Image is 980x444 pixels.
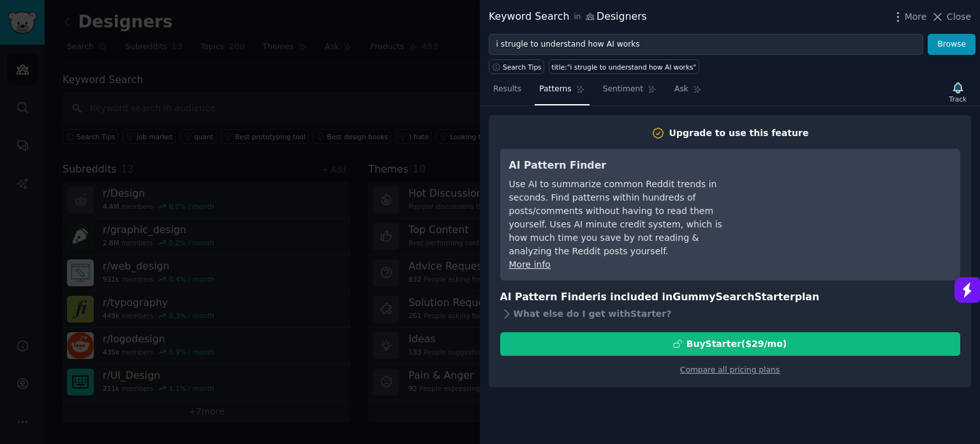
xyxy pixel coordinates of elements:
a: Patterns [535,79,589,105]
a: Compare all pricing plans [680,365,780,374]
span: Sentiment [603,84,643,95]
div: Track [949,95,967,103]
button: Browse [928,34,976,56]
span: Patterns [539,84,571,95]
h3: AI Pattern Finder [509,158,742,174]
a: Results [489,79,526,105]
a: Ask [670,79,706,105]
button: BuyStarter($29/mo) [500,332,960,356]
iframe: YouTube video player [760,158,951,254]
a: title:"i strugle to understand how AI works" [549,59,699,74]
button: Close [931,10,971,24]
div: title:"i strugle to understand how AI works" [552,63,697,72]
span: More [905,10,927,24]
div: Keyword Search Designers [489,9,647,25]
span: Results [493,84,521,95]
span: Close [947,10,971,24]
button: Search Tips [489,59,544,74]
span: Search Tips [503,63,542,72]
span: Ask [674,84,688,95]
input: Try a keyword related to your business [489,34,923,56]
span: in [574,11,581,23]
span: GummySearch Starter [672,291,794,303]
div: What else do I get with Starter ? [500,305,960,323]
button: Track [945,79,971,105]
button: More [891,10,927,24]
a: Sentiment [598,79,661,105]
h3: AI Pattern Finder is included in plan [500,289,960,305]
div: Buy Starter ($ 29 /mo ) [687,337,787,351]
div: Use AI to summarize common Reddit trends in seconds. Find patterns within hundreds of posts/comme... [509,178,742,258]
a: More info [509,259,551,270]
div: Upgrade to use this feature [669,126,809,140]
